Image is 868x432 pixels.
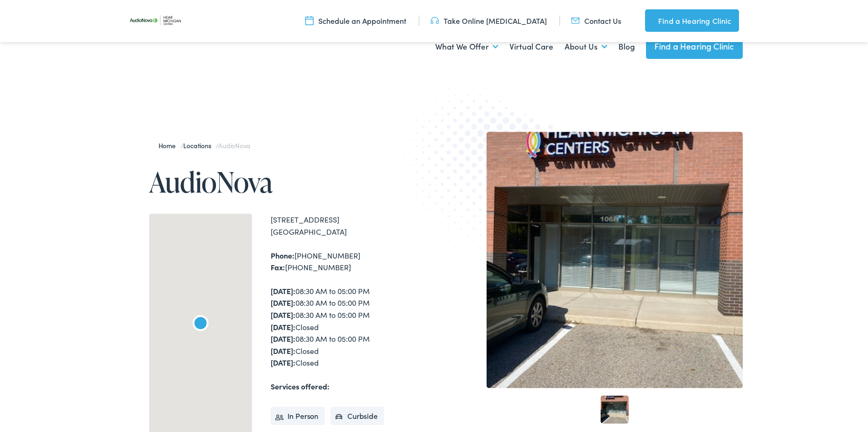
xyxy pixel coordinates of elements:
strong: [DATE]: [271,346,295,356]
img: utility icon [571,15,580,26]
img: utility icon [645,15,653,26]
strong: [DATE]: [271,310,295,320]
div: AudioNova [186,310,215,339]
div: 08:30 AM to 05:00 PM 08:30 AM to 05:00 PM 08:30 AM to 05:00 PM Closed 08:30 AM to 05:00 PM Closed... [271,285,434,369]
a: Find a Hearing Clinic [646,34,743,59]
li: In Person [271,407,325,425]
a: Contact Us [571,15,621,26]
div: [STREET_ADDRESS] [GEOGRAPHIC_DATA] [271,214,434,238]
a: About Us [565,29,607,64]
strong: [DATE]: [271,357,295,367]
strong: Services offered: [271,381,330,391]
strong: [DATE]: [271,333,295,344]
a: Find a Hearing Clinic [645,9,739,32]
strong: [DATE]: [271,286,295,296]
img: utility icon [305,15,314,26]
a: Schedule an Appointment [305,15,406,26]
span: AudioNova [218,141,250,150]
a: What We Offer [435,29,498,64]
a: Home [158,141,180,150]
div: [PHONE_NUMBER] [PHONE_NUMBER] [271,250,434,274]
strong: [DATE]: [271,322,295,332]
a: Blog [618,29,635,64]
li: Curbside [330,407,384,425]
strong: Phone: [271,250,294,260]
strong: [DATE]: [271,297,295,308]
img: utility icon [430,15,439,26]
a: Virtual Care [509,29,553,64]
a: Take Online [MEDICAL_DATA] [430,15,547,26]
a: Locations [183,141,215,150]
span: / / [158,141,251,150]
a: 1 [601,396,629,424]
strong: Fax: [271,262,285,272]
h1: AudioNova [149,166,434,197]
